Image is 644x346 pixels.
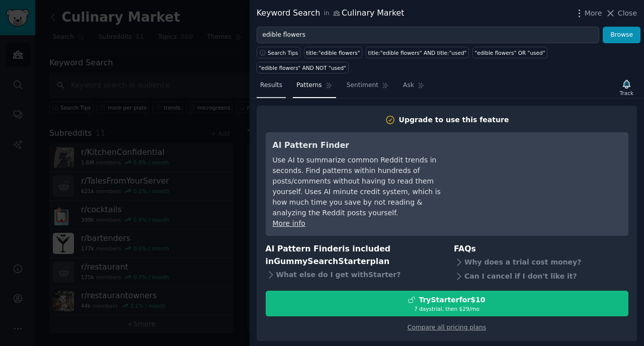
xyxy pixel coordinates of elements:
button: Browse [603,27,640,44]
span: Patterns [296,81,321,90]
span: Search Tips [268,49,298,56]
div: Track [620,90,633,97]
div: title:"edible flowers" AND title:"used" [368,49,467,56]
a: "edible flowers" OR "used" [472,47,547,58]
div: title:"edible flowers" [306,49,360,56]
div: Use AI to summarize common Reddit trends in seconds. Find patterns within hundreds of posts/comme... [273,155,456,218]
button: More [574,8,602,19]
span: More [585,8,602,19]
div: What else do I get with Starter ? [266,268,440,282]
h3: AI Pattern Finder [273,139,456,152]
div: "edible flowers" AND NOT "used" [259,64,347,71]
div: Keyword Search Culinary Market [257,7,404,20]
a: Patterns [293,77,336,98]
iframe: YouTube video player [470,139,621,215]
div: 7 days trial, then $ 29 /mo [266,305,628,312]
span: Ask [403,81,414,90]
a: Ask [399,77,428,98]
button: Track [616,77,637,98]
a: title:"edible flowers" [304,47,362,58]
h3: AI Pattern Finder is included in plan [266,243,440,268]
button: Search Tips [257,47,300,58]
div: Try Starter for $10 [419,295,485,305]
div: Upgrade to use this feature [399,115,509,125]
button: Close [605,8,637,19]
a: Compare all pricing plans [408,324,486,331]
input: Try a keyword related to your business [257,27,599,44]
span: Close [618,8,637,19]
a: Results [257,77,286,98]
a: More info [273,219,305,227]
span: Sentiment [347,81,378,90]
span: Results [260,81,282,90]
a: "edible flowers" AND NOT "used" [257,62,349,73]
button: TryStarterfor$107 daystrial, then $29/mo [266,291,628,316]
h3: FAQs [454,243,628,255]
div: "edible flowers" OR "used" [474,49,545,56]
span: GummySearch Starter [274,256,370,266]
a: Sentiment [343,77,392,98]
div: Why does a trial cost money? [454,255,628,270]
span: in [324,9,329,18]
a: title:"edible flowers" AND title:"used" [366,47,469,58]
div: Can I cancel if I don't like it? [454,270,628,284]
